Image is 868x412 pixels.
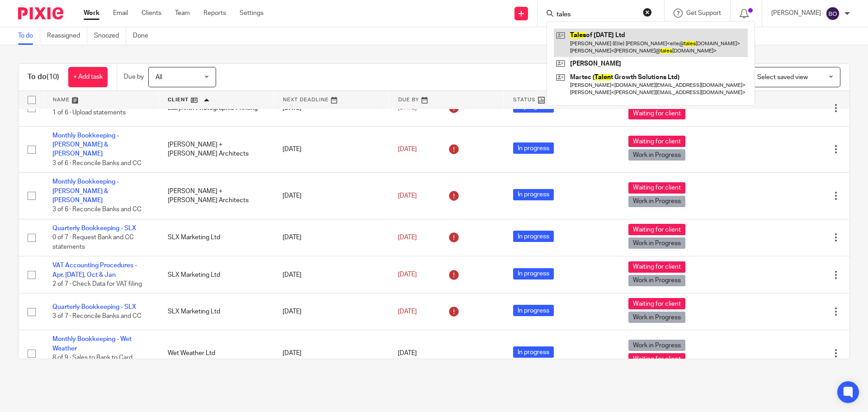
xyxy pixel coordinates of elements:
[52,206,142,213] span: 3 of 6 · Reconcile Banks and CC
[94,27,126,45] a: Snoozed
[52,234,134,250] span: 0 of 7 · Request Bank and CC statements
[628,312,685,323] span: Work in Progress
[274,294,389,330] td: [DATE]
[159,330,274,376] td: Wet Weather Ltd
[52,179,119,204] a: Monthly Bookkeeping - [PERSON_NAME] & [PERSON_NAME]
[513,231,554,242] span: In progress
[628,136,685,147] span: Waiting for client
[113,9,128,18] a: Email
[826,6,840,21] img: svg%3E
[513,305,554,316] span: In progress
[52,313,142,320] span: 3 of 7 · Reconcile Banks and CC
[628,182,685,194] span: Waiting for client
[159,173,274,219] td: [PERSON_NAME] + [PERSON_NAME] Architects
[18,7,63,19] img: Pixie
[274,126,389,173] td: [DATE]
[513,268,554,279] span: In progress
[159,256,274,294] td: SLX Marketing Ltd
[757,74,808,81] span: Select saved view
[84,9,99,18] a: Work
[398,234,417,241] span: [DATE]
[159,126,274,173] td: [PERSON_NAME] + [PERSON_NAME] Architects
[513,142,554,154] span: In progress
[771,9,821,18] p: [PERSON_NAME]
[628,275,685,286] span: Work in Progress
[142,9,161,18] a: Clients
[556,11,637,19] input: Search
[52,160,142,166] span: 3 of 6 · Reconcile Banks and CC
[398,105,417,111] span: [DATE]
[628,340,685,351] span: Work in Progress
[398,350,417,356] span: [DATE]
[159,294,274,330] td: SLX Marketing Ltd
[18,27,40,45] a: To do
[398,308,417,315] span: [DATE]
[52,133,119,157] a: Monthly Bookkeeping - [PERSON_NAME] & [PERSON_NAME]
[203,9,226,18] a: Reports
[513,189,554,200] span: In progress
[133,27,155,45] a: Done
[52,281,142,287] span: 2 of 7 · Check Data for VAT filing
[124,72,144,81] p: Due by
[628,196,685,207] span: Work in Progress
[643,8,652,17] button: Clear
[240,9,264,18] a: Settings
[274,330,389,376] td: [DATE]
[686,10,721,16] span: Get Support
[398,272,417,278] span: [DATE]
[398,193,417,199] span: [DATE]
[52,225,136,232] a: Quarterly Bookkeeping - SLX
[628,353,685,365] span: Waiting for client
[52,304,136,310] a: Quarterly Bookkeeping - SLX
[628,237,685,249] span: Work in Progress
[156,74,162,81] span: All
[274,219,389,256] td: [DATE]
[28,72,59,82] h1: To do
[47,73,59,81] span: (10)
[628,224,685,235] span: Waiting for client
[52,109,126,116] span: 1 of 6 · Upload statements
[513,346,554,358] span: In progress
[628,149,685,161] span: Work in Progress
[628,261,685,273] span: Waiting for client
[274,173,389,219] td: [DATE]
[628,108,685,119] span: Waiting for client
[52,355,132,370] span: 8 of 9 · Sales to Bank to Card Payment facilities
[159,219,274,256] td: SLX Marketing Ltd
[628,298,685,309] span: Waiting for client
[274,256,389,294] td: [DATE]
[68,67,108,87] a: + Add task
[52,336,132,351] a: Monthly Bookkeeping - Wet Weather
[175,9,190,18] a: Team
[52,262,137,278] a: VAT Accounting Procedures - Apr, [DATE], Oct & Jan
[398,146,417,152] span: [DATE]
[47,27,87,45] a: Reassigned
